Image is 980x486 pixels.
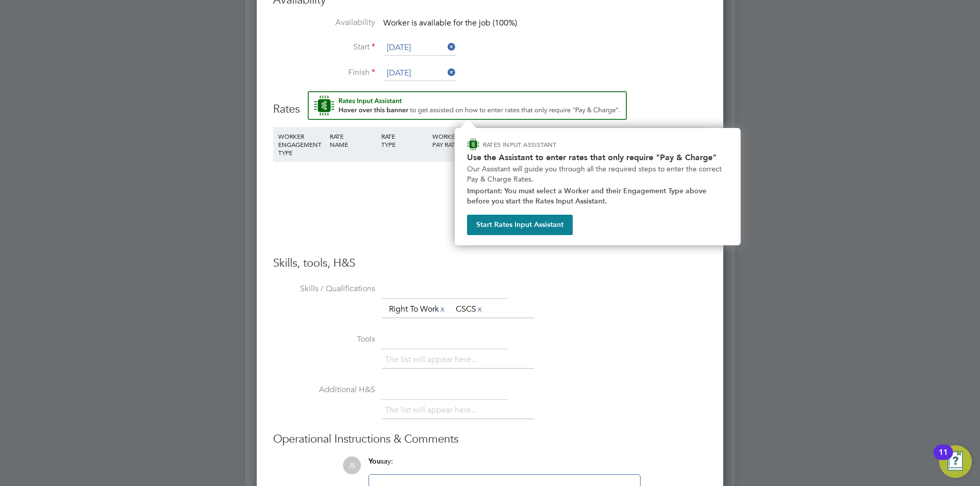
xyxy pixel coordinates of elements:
label: Start [273,42,375,53]
div: WORKER ENGAGEMENT TYPE [276,127,327,162]
li: The list will appear here... [385,403,481,417]
img: ENGAGE Assistant Icon [467,138,479,150]
a: x [439,302,446,316]
div: 11 [939,452,948,466]
div: WORKER PAY RATE [430,127,481,154]
div: EMPLOYER COST [533,127,584,154]
button: Open Resource Center, 11 new notifications [939,445,972,478]
div: HOLIDAY PAY [481,127,533,154]
label: Additional H&S [273,385,375,395]
label: Finish [273,67,375,78]
label: Availability [273,17,375,28]
a: x [476,302,483,316]
input: Select one [383,40,456,56]
span: JS [343,456,361,474]
strong: Important: You must select a Worker and their Engagement Type above before you start the Rates In... [467,187,708,206]
input: Select one [383,66,456,81]
label: Tools [273,334,375,345]
li: The list will appear here... [385,353,481,367]
p: Our Assistant will guide you through all the required steps to enter the correct Pay & Charge Rates. [467,164,728,184]
label: Skills / Qualifications [273,284,375,294]
div: RATE TYPE [379,127,430,154]
h3: Rates [273,91,707,117]
span: Worker is available for the job (100%) [383,18,517,28]
p: RATES INPUT ASSISTANT [483,140,611,149]
div: AGENCY CHARGE RATE [636,127,670,162]
span: You [369,457,381,466]
div: RATE NAME [327,127,379,154]
div: AGENCY MARKUP [584,127,636,154]
h2: Use the Assistant to enter rates that only require "Pay & Charge" [467,152,728,162]
div: No data found [283,180,697,191]
div: say: [369,456,641,474]
li: Right To Work [385,302,450,316]
li: CSCS [452,302,487,316]
h3: Operational Instructions & Comments [273,432,707,447]
h3: Skills, tools, H&S [273,256,707,271]
button: Rate Assistant [308,91,627,120]
div: How to input Rates that only require Pay & Charge [455,128,741,245]
button: Start Rates Input Assistant [467,215,573,235]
